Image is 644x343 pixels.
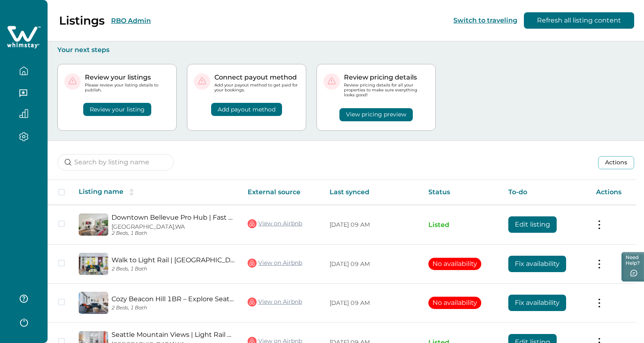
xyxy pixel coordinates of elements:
[112,295,234,303] a: Cozy Beacon Hill 1BR – Explore Seattle Easily
[428,221,495,229] p: Listed
[85,73,170,82] p: Review your listings
[344,73,429,82] p: Review pricing details
[59,14,105,27] p: Listings
[508,295,566,311] button: Fix availability
[211,103,282,116] button: Add payout method
[112,230,234,236] p: 2 Beds, 1 Bath
[83,103,151,116] button: Review your listing
[502,180,589,205] th: To-do
[112,305,234,311] p: 2 Beds, 1 Bath
[330,299,416,307] p: [DATE] 09 AM
[112,331,234,338] a: Seattle Mountain Views | Light Rail + Fast WiFi
[453,16,517,24] button: Switch to traveling
[72,180,241,205] th: Listing name
[112,256,234,264] a: Walk to Light Rail | [GEOGRAPHIC_DATA] w/ W/D
[508,256,566,272] button: Fix availability
[214,73,299,82] p: Connect payout method
[111,17,151,25] button: RBO Admin
[112,214,234,221] a: Downtown Bellevue Pro Hub | Fast WiFi + Parking
[330,221,416,229] p: [DATE] 09 AM
[344,83,429,98] p: Review pricing details for all your properties to make sure everything looks good!
[79,214,108,236] img: propertyImage_Downtown Bellevue Pro Hub | Fast WiFi + Parking
[79,292,108,314] img: propertyImage_Cozy Beacon Hill 1BR – Explore Seattle Easily
[248,258,302,268] a: View on Airbnb
[330,260,416,268] p: [DATE] 09 AM
[428,297,481,309] button: No availability
[508,216,557,233] button: Edit listing
[79,253,108,275] img: propertyImage_Walk to Light Rail | Beacon Hill Studio w/ W/D
[524,12,634,29] button: Refresh all listing content
[598,156,634,169] button: Actions
[589,180,636,205] th: Actions
[428,258,481,270] button: No availability
[323,180,422,205] th: Last synced
[248,218,302,229] a: View on Airbnb
[214,83,299,93] p: Add your payout method to get paid for your bookings.
[422,180,502,205] th: Status
[85,83,170,93] p: Please review your listing details to publish.
[57,154,174,170] input: Search by listing name
[112,223,234,230] p: [GEOGRAPHIC_DATA], WA
[123,188,140,196] button: sorting
[57,46,634,54] p: Your next steps
[248,297,302,307] a: View on Airbnb
[241,180,323,205] th: External source
[339,108,413,121] button: View pricing preview
[112,266,234,272] p: 2 Beds, 1 Bath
